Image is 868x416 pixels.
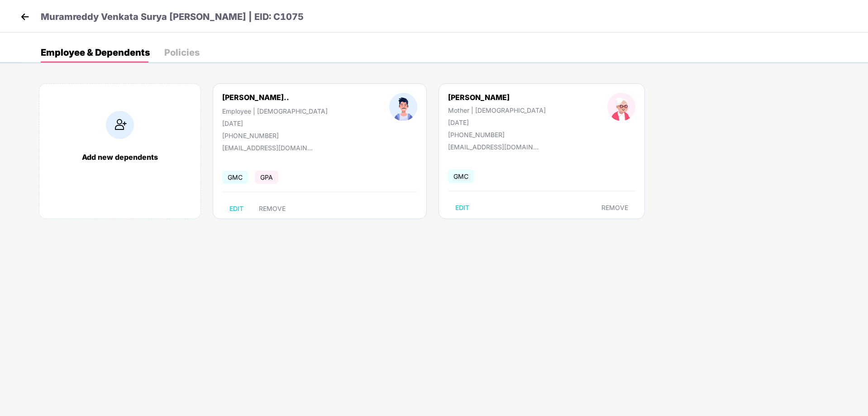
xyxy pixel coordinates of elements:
span: GMC [448,170,474,183]
button: REMOVE [252,201,293,216]
img: back [18,10,32,24]
div: [DATE] [222,120,328,127]
div: Employee | [DEMOGRAPHIC_DATA] [222,107,328,115]
div: Add new dependents [48,153,191,162]
div: [DATE] [448,119,546,126]
div: [PHONE_NUMBER] [448,131,546,139]
div: Employee & Dependents [41,48,150,57]
div: [EMAIL_ADDRESS][DOMAIN_NAME] [448,143,539,151]
div: [PHONE_NUMBER] [222,132,328,139]
p: Muramreddy Venkata Surya [PERSON_NAME] | EID: C1075 [41,10,304,24]
button: REMOVE [594,201,635,215]
div: [EMAIL_ADDRESS][DOMAIN_NAME] [222,144,313,152]
img: addIcon [106,111,134,139]
span: REMOVE [601,204,628,211]
span: EDIT [455,204,469,211]
div: Policies [164,48,200,57]
img: profileImage [607,93,635,121]
span: EDIT [229,205,243,212]
img: profileImage [389,93,417,121]
div: [PERSON_NAME] [448,93,546,102]
button: EDIT [222,201,251,216]
span: REMOVE [259,205,286,212]
button: EDIT [448,201,477,215]
div: Mother | [DEMOGRAPHIC_DATA] [448,106,546,114]
span: GPA [255,171,278,184]
div: [PERSON_NAME].. [222,93,289,102]
span: GMC [222,171,248,184]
